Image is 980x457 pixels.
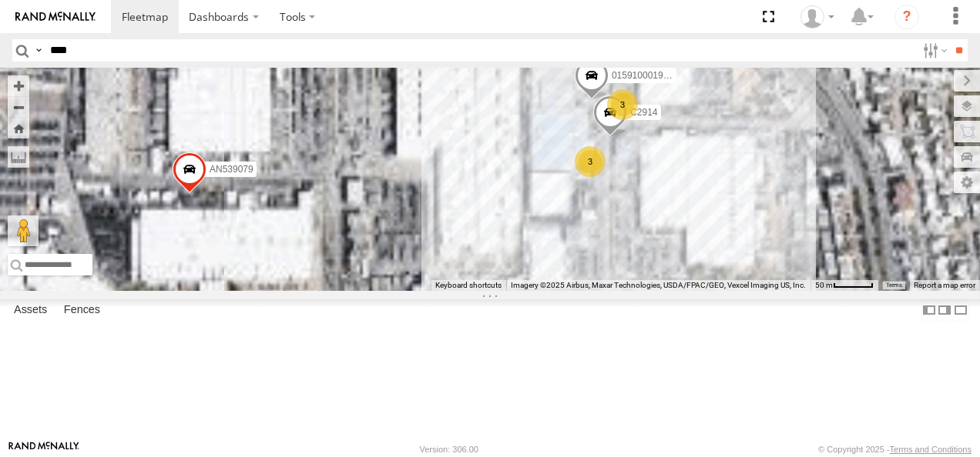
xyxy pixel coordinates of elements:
[56,299,108,321] label: Fences
[954,172,980,193] label: Map Settings
[630,107,657,118] span: C2914
[6,299,55,321] label: Assets
[32,39,45,62] label: Search Query
[575,146,606,177] div: 3
[435,280,502,291] button: Keyboard shortcuts
[921,299,937,322] label: Dock Summary Table to the Left
[890,445,972,454] a: Terms and Conditions
[511,281,806,289] span: Imagery ©2025 Airbus, Maxar Technologies, USDA/FPAC/GEO, Vexcel Imaging US, Inc.
[607,89,638,120] div: 3
[818,445,972,454] div: © Copyright 2025 -
[914,281,975,289] a: Report a map error
[795,5,840,28] div: Omar Miranda
[15,12,96,22] img: rand-logo.svg
[612,70,689,81] span: 015910001986465
[210,164,253,175] span: AN539079
[8,96,29,118] button: Zoom out
[886,282,902,289] a: Terms (opens in new tab)
[8,146,29,168] label: Measure
[8,118,29,138] button: Zoom Home
[811,280,878,291] button: Map Scale: 50 m per 49 pixels
[894,5,919,29] i: ?
[815,281,833,289] span: 50 m
[8,75,29,96] button: Zoom in
[917,39,950,62] label: Search Filter Options
[8,442,79,457] a: Visit our Website
[953,299,968,322] label: Hide Summary Table
[8,215,39,246] button: Drag Pegman onto the map to open Street View
[420,445,478,454] div: Version: 306.00
[937,299,952,322] label: Dock Summary Table to the Right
